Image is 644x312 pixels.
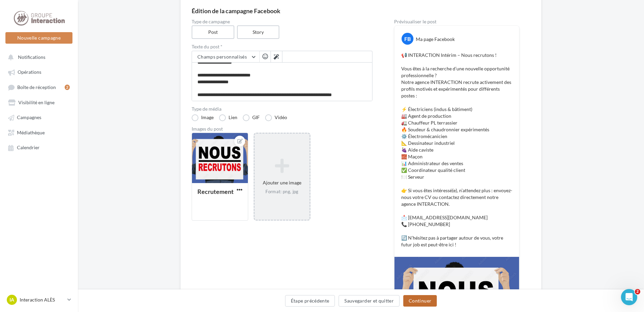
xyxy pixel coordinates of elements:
[197,54,247,60] span: Champs personnalisés
[192,51,259,63] button: Champs personnalisés
[402,33,413,45] div: FB
[416,36,455,43] div: Ma page Facebook
[18,99,55,105] span: Visibilité en ligne
[18,54,45,60] span: Notifications
[219,114,237,121] label: Lien
[4,81,74,93] a: Boîte de réception2
[285,295,335,307] button: Étape précédente
[17,145,40,151] span: Calendrier
[4,111,74,123] a: Campagnes
[4,141,74,153] a: Calendrier
[17,84,56,90] span: Boîte de réception
[9,296,14,303] span: IA
[4,96,74,108] a: Visibilité en ligne
[192,25,234,39] label: Post
[192,8,530,14] div: Édition de la campagne Facebook
[401,52,512,248] p: 📢 INTERACTION Intérim – Nous recrutons ! Vous êtes à la recherche d’une nouvelle opportunité prof...
[237,25,280,39] label: Story
[394,19,519,24] div: Prévisualiser le post
[339,295,400,307] button: Sauvegarder et quitter
[192,127,372,131] div: Images du post
[20,296,65,303] p: Interaction ALÈS
[192,114,214,121] label: Image
[192,107,372,111] label: Type de média
[192,44,372,49] label: Texte du post *
[4,66,74,78] a: Opérations
[65,85,70,90] div: 2
[17,130,45,135] span: Médiathèque
[4,51,71,63] button: Notifications
[5,32,72,44] button: Nouvelle campagne
[265,114,287,121] label: Vidéo
[243,114,260,121] label: GIF
[18,69,41,75] span: Opérations
[403,295,437,307] button: Continuer
[197,188,234,195] div: Recrutement
[4,126,74,138] a: Médiathèque
[635,289,640,294] span: 2
[17,115,41,120] span: Campagnes
[621,289,637,305] iframe: Intercom live chat
[5,293,72,306] a: IA Interaction ALÈS
[192,19,372,24] label: Type de campagne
